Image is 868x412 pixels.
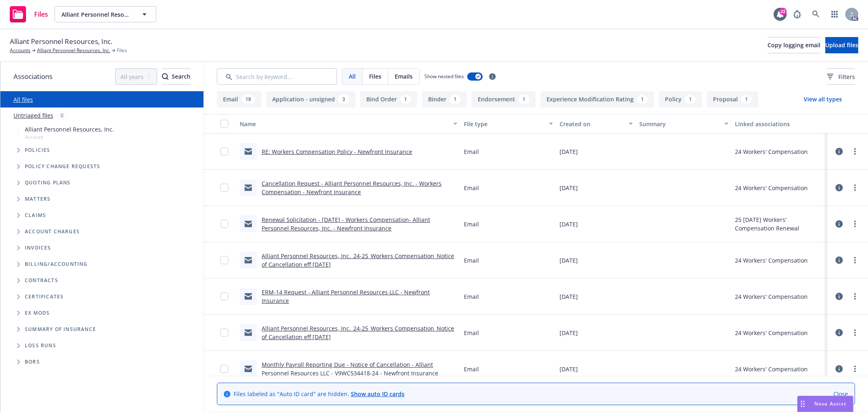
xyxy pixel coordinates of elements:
[25,327,96,332] span: Summary of insurance
[55,6,156,22] button: Alliant Personnel Resources, Inc.
[735,120,824,128] div: Linked associations
[735,329,808,337] div: 24 Workers' Compensation
[850,328,860,337] a: more
[850,219,860,229] a: more
[798,396,808,412] div: Drag to move
[37,47,110,54] a: Alliant Personnel Resources, Inc.
[450,95,461,104] div: 1
[735,147,808,156] div: 24 Workers' Compensation
[850,364,860,374] a: more
[25,134,114,140] span: Account
[25,311,50,316] span: Ex Mods
[850,255,860,265] a: more
[850,183,860,193] a: more
[262,361,438,377] a: Monthly Payroll Reporting Due - Notice of Cancellation - Alliant Personnel Resources LLC - V9WC53...
[850,291,860,301] a: more
[464,184,479,192] span: Email
[639,120,719,128] div: Summary
[217,91,261,107] button: Email
[464,220,479,228] span: Email
[220,120,228,128] input: Select all
[833,390,848,398] a: Close
[13,111,53,120] a: Untriaged files
[266,91,355,107] button: Application - unsigned
[838,72,855,81] span: Filters
[422,91,467,107] button: Binder
[262,252,454,268] a: Alliant Personnel Resources, Inc._24-25_Workers Compensation_Notice of Cancellation eff [DATE]
[461,114,556,134] button: File type
[464,329,479,337] span: Email
[789,6,805,22] a: Report a Bug
[560,256,578,265] span: [DATE]
[220,329,228,337] input: Toggle Row Selected
[25,164,100,169] span: Policy change requests
[34,11,48,18] span: Files
[464,147,479,156] span: Email
[25,148,50,153] span: Policies
[779,8,787,15] div: 22
[395,72,413,81] span: Emails
[117,47,127,54] span: Files
[25,278,58,283] span: Contracts
[25,125,114,134] span: Alliant Personnel Resources, Inc.
[162,68,190,85] button: SearchSearch
[236,114,461,134] button: Name
[25,359,40,364] span: BORs
[735,215,824,232] div: 25 [DATE] Workers' Compensation Renewal
[57,111,68,120] div: 0
[827,68,855,85] button: Filters
[360,91,417,107] button: Bind Order
[241,95,255,104] div: 18
[220,256,228,264] input: Toggle Row Selected
[560,120,624,128] div: Created on
[560,147,578,156] span: [DATE]
[61,10,132,19] span: Alliant Personnel Resources, Inc.
[25,229,80,234] span: Account charges
[791,91,855,107] button: View all types
[13,96,33,103] a: All files
[262,148,412,156] a: RE: Workers Compensation Policy - Newfront Insurance
[240,120,448,128] div: Name
[25,180,71,185] span: Quoting plans
[735,365,808,373] div: 24 Workers' Compensation
[262,216,430,232] a: Renewal Solicitation - [DATE] - Workers Compensation- Alliant Personnel Resources, Inc. - Newfron...
[850,147,860,156] a: more
[25,294,63,299] span: Certificates
[10,47,31,54] a: Accounts
[220,365,228,373] input: Toggle Row Selected
[560,329,578,337] span: [DATE]
[637,95,648,104] div: 1
[767,37,820,53] button: Copy logging email
[13,71,52,82] span: Associations
[262,288,430,305] a: ERM-14 Request - Alliant Personnel Resources LLC - Newfront Insurance
[217,68,337,85] input: Search by keyword...
[234,390,404,398] span: Files labeled as "Auto ID card" are hidden.
[636,114,732,134] button: Summary
[685,95,696,104] div: 1
[220,292,228,300] input: Toggle Row Selected
[369,72,381,81] span: Files
[10,36,112,47] span: Alliant Personnel Resources, Inc.
[0,123,203,256] div: Tree Example
[351,390,404,398] a: Show auto ID cards
[162,73,168,80] svg: Search
[472,91,536,107] button: Endorsement
[659,91,702,107] button: Policy
[735,292,808,301] div: 24 Workers' Compensation
[825,41,858,49] span: Upload files
[735,184,808,192] div: 24 Workers' Compensation
[25,213,46,218] span: Claims
[262,324,454,341] a: Alliant Personnel Resources, Inc._24-25_Workers Compensation_Notice of Cancellation eff [DATE]
[162,69,190,84] div: Search
[25,245,51,250] span: Invoices
[560,365,578,373] span: [DATE]
[220,147,228,156] input: Toggle Row Selected
[540,91,654,107] button: Experience Modification Rating
[25,262,88,267] span: Billing/Accounting
[7,3,51,26] a: Files
[707,91,758,107] button: Proposal
[560,184,578,192] span: [DATE]
[464,256,479,265] span: Email
[814,400,846,407] span: Nova Assist
[400,95,411,104] div: 1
